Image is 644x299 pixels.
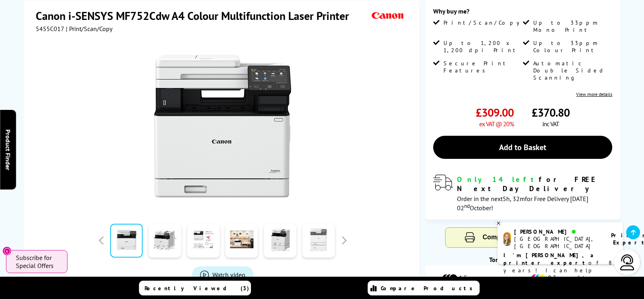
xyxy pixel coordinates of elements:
[457,175,539,184] span: Only 14 left
[483,234,567,240] span: Compare to Similar Printers
[36,8,357,23] h1: Canon i-SENSYS MF752Cdw A4 Colour Multifunction Laser Printer
[2,246,12,256] button: Close
[66,25,112,33] span: | Print/Scan/Copy
[533,39,611,54] span: Up to 33ppm Colour Print
[503,195,525,203] span: 5h, 32m
[576,91,612,97] a: View more details
[533,19,611,33] span: Up to 33ppm Mono Print
[542,120,559,128] span: inc VAT
[503,252,617,289] p: of 8 years! I can help you choose the right product
[503,252,596,266] b: I'm [PERSON_NAME], a printer expert
[16,254,60,270] span: Subscribe for Special Offers
[425,256,620,264] div: Toner Cartridge Costs
[368,281,480,295] a: Compare Products
[139,281,251,295] a: Recently Viewed (3)
[370,8,406,23] img: Canon
[443,60,521,74] span: Secure Print Features
[476,105,514,120] span: £309.00
[381,285,477,292] span: Compare Products
[459,274,514,283] span: 1.5p per mono page
[533,60,611,81] span: Automatic Double Sided Scanning
[212,271,245,279] span: Watch video
[457,195,588,212] span: Order in the next for Free Delivery [DATE] 02 October!
[619,254,635,270] img: user-headset-light.svg
[503,232,511,246] img: amy-livechat.png
[445,228,601,247] button: Compare to Similar Printers
[443,39,521,54] span: Up to 1,200 x 1,200 dpi Print
[433,7,612,19] div: Why buy me?
[457,175,612,193] div: for FREE Next Day Delivery
[433,175,612,211] div: modal_delivery
[514,228,601,235] div: [PERSON_NAME]
[145,285,249,292] span: Recently Viewed (3)
[433,136,612,159] a: Add to Basket
[443,19,525,26] span: Print/Scan/Copy
[464,202,470,209] sup: nd
[36,25,64,33] span: 5455C017
[192,266,253,283] a: Product_All_Videos
[4,129,12,170] span: Product Finder
[514,235,601,250] div: [GEOGRAPHIC_DATA], [GEOGRAPHIC_DATA]
[145,49,301,205] img: Canon i-SENSYS MF752Cdw
[479,120,514,128] span: ex VAT @ 20%
[532,105,570,120] span: £370.80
